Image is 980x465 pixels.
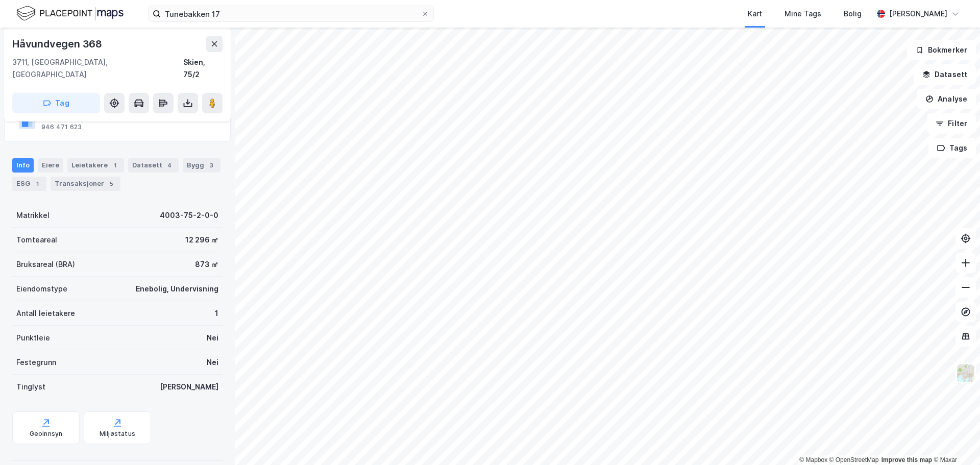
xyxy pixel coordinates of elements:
div: Tomteareal [16,234,57,246]
div: 873 ㎡ [195,258,218,271]
div: 1 [215,307,218,320]
div: Eiere [38,158,63,173]
div: Kontrollprogram for chat [929,416,980,465]
div: 3 [206,160,216,170]
button: Tag [12,93,100,113]
button: Datasett [914,64,976,85]
input: Søk på adresse, matrikkel, gårdeiere, leietakere eller personer [161,6,421,21]
div: 1 [32,179,42,189]
div: Antall leietakere [16,307,75,320]
a: OpenStreetMap [829,456,879,463]
div: Punktleie [16,332,50,344]
div: Datasett [128,158,179,173]
div: Bolig [844,8,862,20]
iframe: Chat Widget [929,416,980,465]
div: 4 [164,160,175,170]
div: Miljøstatus [100,430,135,438]
div: Håvundvegen 368 [12,36,104,52]
a: Improve this map [881,456,932,463]
div: Kart [748,8,762,20]
div: Mine Tags [785,8,821,20]
div: 1 [110,160,120,170]
img: Z [956,363,975,383]
div: Bruksareal (BRA) [16,258,75,271]
div: Tinglyst [16,381,45,393]
button: Tags [928,138,976,158]
button: Analyse [917,89,976,109]
div: [PERSON_NAME] [889,8,947,20]
div: Bygg [183,158,220,173]
div: Matrikkel [16,209,50,222]
img: logo.f888ab2527a4732fd821a326f86c7f29.svg [16,5,124,22]
div: Skien, 75/2 [183,56,223,81]
div: 3711, [GEOGRAPHIC_DATA], [GEOGRAPHIC_DATA] [12,56,183,81]
div: [PERSON_NAME] [160,381,218,393]
div: ESG [12,177,46,191]
div: Enebolig, Undervisning [136,283,218,295]
div: Leietakere [67,158,124,173]
div: 4003-75-2-0-0 [160,209,218,222]
div: Geoinnsyn [30,430,63,438]
a: Mapbox [799,456,827,463]
div: Eiendomstype [16,283,67,295]
div: 12 296 ㎡ [185,234,218,246]
button: Bokmerker [907,40,976,60]
button: Filter [927,113,976,134]
div: 946 471 623 [41,123,82,131]
div: Nei [207,332,218,344]
div: Festegrunn [16,356,56,369]
div: Nei [207,356,218,369]
div: Transaksjoner [51,177,120,191]
div: Info [12,158,34,173]
div: 5 [106,179,116,189]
